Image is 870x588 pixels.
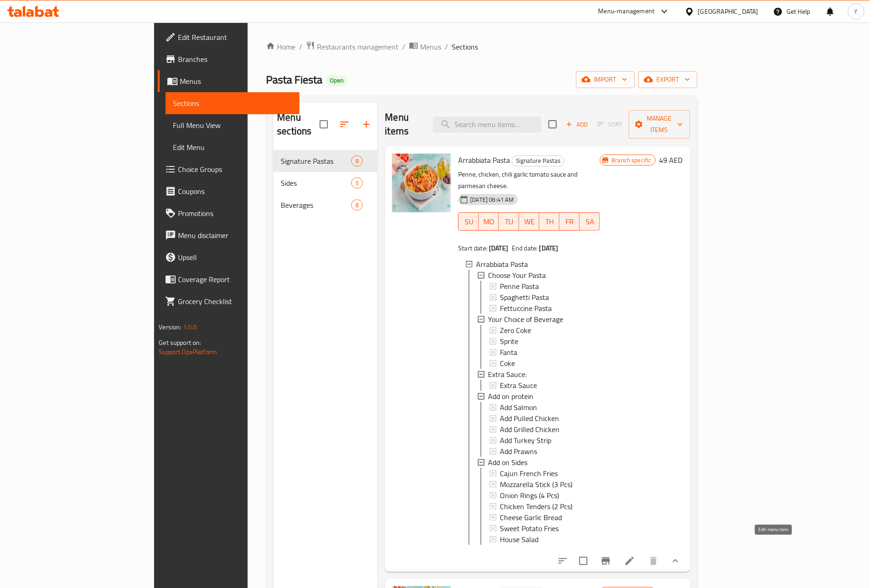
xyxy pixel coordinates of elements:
[166,114,299,136] a: Full Menu View
[281,178,351,189] span: Sides
[266,41,697,53] nav: breadcrumb
[563,215,576,228] span: FR
[159,321,181,333] span: Version:
[352,201,362,210] span: 8
[500,358,515,369] span: Coke
[462,215,475,228] span: SU
[500,281,539,292] span: Penne Pasta
[178,230,292,241] span: Menu disclaimer
[500,501,572,512] span: Chicken Tenders (2 Pcs)
[500,336,518,347] span: Sprite
[500,303,552,314] span: Fettuccine Pasta
[281,200,351,211] span: Beverages
[166,92,299,114] a: Sections
[500,347,517,358] span: Fanta
[158,180,299,202] a: Coupons
[500,490,559,501] span: Onion Rings (4 Pcs)
[576,71,635,88] button: import
[178,186,292,197] span: Coupons
[519,212,539,231] button: WE
[326,75,347,86] div: Open
[409,41,441,53] a: Menus
[539,212,560,231] button: TH
[560,212,580,231] button: FR
[500,424,560,435] span: Add Grilled Chicken
[543,115,562,134] span: Select section
[180,76,292,87] span: Menus
[500,380,537,391] span: Extra Sauce
[458,212,479,231] button: SU
[420,41,441,52] span: Menus
[500,523,559,534] span: Sweet Potato Fries
[500,446,537,457] span: Add Prawns
[500,479,572,490] span: Mozzarella Stick (3 Pcs)
[503,215,515,228] span: TU
[158,246,299,268] a: Upsell
[583,215,596,228] span: SA
[646,74,690,85] span: export
[273,194,377,216] div: Beverages8
[352,179,362,188] span: 5
[158,70,299,92] a: Menus
[183,321,197,333] span: 1.0.0
[314,115,333,134] span: Select all sections
[500,512,562,523] span: Cheese Garlic Bread
[351,178,363,189] div: items
[281,155,351,166] span: Signature Pastas
[158,158,299,180] a: Choice Groups
[500,413,559,424] span: Add Pulled Chicken
[158,26,299,48] a: Edit Restaurant
[385,111,421,138] h2: Menu items
[512,155,564,166] span: Signature Pastas
[178,252,292,263] span: Upsell
[500,435,551,446] span: Add Turkey Strip
[299,41,302,52] li: /
[500,534,538,545] span: House Salad
[595,550,617,572] button: Branch-specific-item
[466,195,517,204] span: [DATE] 06:41 AM
[500,292,549,303] span: Spaghetti Pasta
[489,242,508,254] b: [DATE]
[482,215,495,228] span: MO
[458,153,510,167] span: Arrabbiata Pasta
[326,77,347,84] span: Open
[159,346,217,358] a: Support.OpsPlatform
[173,142,292,153] span: Edit Menu
[351,155,363,166] div: items
[158,48,299,70] a: Branches
[500,325,531,336] span: Zero Coke
[166,136,299,158] a: Edit Menu
[178,296,292,307] span: Grocery Checklist
[273,146,377,220] nav: Menu sections
[317,41,399,52] span: Restaurants management
[351,200,363,211] div: items
[402,41,405,52] li: /
[552,550,574,572] button: sort-choices
[392,154,451,212] img: Arrabbiata Pasta
[458,169,600,192] p: Penne, chicken, chili garlic tomato sauce and parmesan cheese.
[500,402,537,413] span: Add Salmon
[273,150,377,172] div: Signature Pastas8
[178,164,292,175] span: Choice Groups
[273,172,377,194] div: Sides5
[629,110,690,139] button: Manage items
[178,274,292,285] span: Coverage Report
[543,215,556,228] span: TH
[333,113,355,135] span: Sort sections
[583,74,627,85] span: import
[488,314,563,325] span: Your Choice of Beverage
[670,555,681,566] svg: Show Choices
[458,242,488,254] span: Start date:
[499,212,519,231] button: TU
[173,98,292,109] span: Sections
[178,32,292,43] span: Edit Restaurant
[854,6,858,17] span: Y
[565,119,589,130] span: Add
[306,41,399,53] a: Restaurants management
[539,242,559,254] b: [DATE]
[512,242,538,254] span: End date:
[352,157,362,166] span: 8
